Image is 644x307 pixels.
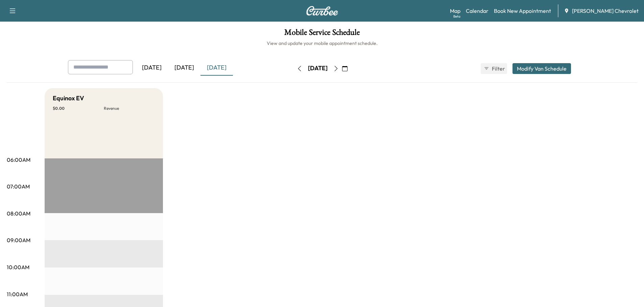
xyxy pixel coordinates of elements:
[7,28,637,40] h1: Mobile Service Schedule
[306,6,338,16] img: Curbee Logo
[53,106,104,111] p: $ 0.00
[466,7,488,15] a: Calendar
[7,263,29,271] p: 10:00AM
[572,7,639,15] span: [PERSON_NAME] Chevrolet
[200,60,233,76] div: [DATE]
[7,156,30,164] p: 06:00AM
[104,106,155,111] p: Revenue
[136,60,168,76] div: [DATE]
[7,290,28,298] p: 11:00AM
[7,182,30,190] p: 07:00AM
[308,64,328,73] div: [DATE]
[450,7,460,15] a: MapBeta
[512,63,571,74] button: Modify Van Schedule
[168,60,200,76] div: [DATE]
[481,63,507,74] button: Filter
[7,236,30,244] p: 09:00AM
[7,209,30,218] p: 08:00AM
[494,7,551,15] a: Book New Appointment
[53,94,84,103] h5: Equinox EV
[7,40,637,47] h6: View and update your mobile appointment schedule.
[492,65,504,73] span: Filter
[453,14,460,19] div: Beta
